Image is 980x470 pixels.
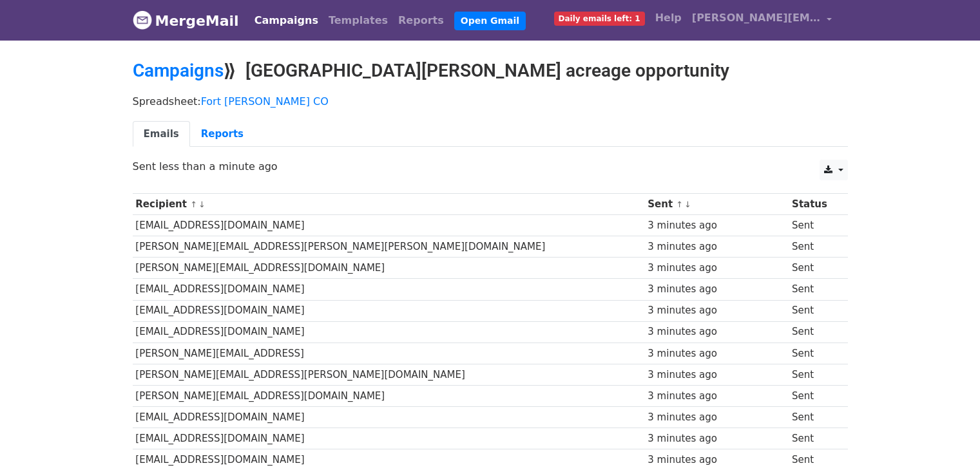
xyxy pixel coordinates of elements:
[789,300,840,321] td: Sent
[249,8,323,33] a: Campaigns
[648,324,785,339] div: 3 minutes ago
[454,12,526,30] a: Open Gmail
[549,5,650,31] a: Daily emails left: 1
[789,385,840,406] td: Sent
[393,8,449,33] a: Reports
[133,215,645,236] td: [EMAIL_ADDRESS][DOMAIN_NAME]
[648,453,785,467] div: 3 minutes ago
[648,282,785,297] div: 3 minutes ago
[133,10,152,30] img: MergeMail logo
[133,343,645,364] td: [PERSON_NAME][EMAIL_ADDRESS]
[133,160,848,173] p: Sent less than a minute ago
[789,279,840,300] td: Sent
[648,368,785,382] div: 3 minutes ago
[648,431,785,446] div: 3 minutes ago
[133,300,645,321] td: [EMAIL_ADDRESS][DOMAIN_NAME]
[648,410,785,425] div: 3 minutes ago
[789,194,840,215] th: Status
[201,95,329,108] a: Fort [PERSON_NAME] CO
[133,194,645,215] th: Recipient
[789,428,840,449] td: Sent
[789,321,840,343] td: Sent
[692,10,821,26] span: [PERSON_NAME][EMAIL_ADDRESS][DOMAIN_NAME]
[789,407,840,428] td: Sent
[133,321,645,343] td: [EMAIL_ADDRESS][DOMAIN_NAME]
[133,95,848,108] p: Spreadsheet:
[650,5,687,31] a: Help
[133,121,190,147] a: Emails
[133,279,645,300] td: [EMAIL_ADDRESS][DOMAIN_NAME]
[133,60,224,81] a: Campaigns
[645,194,789,215] th: Sent
[190,121,255,147] a: Reports
[648,346,785,361] div: 3 minutes ago
[676,200,683,209] a: ↑
[789,215,840,236] td: Sent
[648,303,785,318] div: 3 minutes ago
[133,258,645,279] td: [PERSON_NAME][EMAIL_ADDRESS][DOMAIN_NAME]
[133,7,239,34] a: MergeMail
[554,12,645,26] span: Daily emails left: 1
[648,218,785,233] div: 3 minutes ago
[198,200,206,209] a: ↓
[133,236,645,258] td: [PERSON_NAME][EMAIL_ADDRESS][PERSON_NAME][PERSON_NAME][DOMAIN_NAME]
[687,5,838,35] a: [PERSON_NAME][EMAIL_ADDRESS][DOMAIN_NAME]
[190,200,197,209] a: ↑
[133,60,848,82] h2: ⟫ [GEOGRAPHIC_DATA][PERSON_NAME] acreage opportunity
[133,385,645,406] td: [PERSON_NAME][EMAIL_ADDRESS][DOMAIN_NAME]
[789,236,840,258] td: Sent
[789,343,840,364] td: Sent
[684,200,691,209] a: ↓
[789,364,840,385] td: Sent
[648,261,785,276] div: 3 minutes ago
[133,407,645,428] td: [EMAIL_ADDRESS][DOMAIN_NAME]
[323,8,393,33] a: Templates
[133,364,645,385] td: [PERSON_NAME][EMAIL_ADDRESS][PERSON_NAME][DOMAIN_NAME]
[789,258,840,279] td: Sent
[648,389,785,404] div: 3 minutes ago
[648,240,785,254] div: 3 minutes ago
[916,408,980,470] iframe: Chat Widget
[133,428,645,449] td: [EMAIL_ADDRESS][DOMAIN_NAME]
